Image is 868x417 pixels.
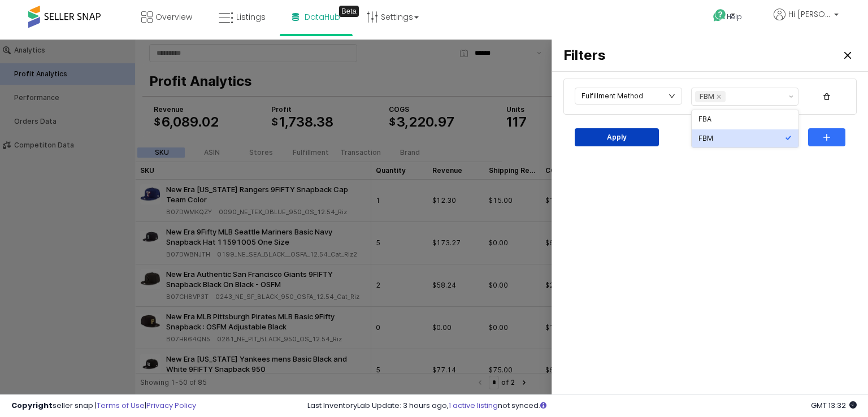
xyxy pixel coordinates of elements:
[155,11,192,23] span: Overview
[788,8,831,20] span: Hi [PERSON_NAME]
[563,8,630,24] h3: Filters
[11,401,196,411] div: seller snap | |
[713,8,727,23] i: Get Help
[307,401,857,411] div: Last InventoryLab Update: 3 hours ago, not synced.
[236,11,266,23] span: Listings
[784,49,798,66] button: Show suggestions
[811,400,857,411] span: 2025-09-14 13:32 GMT
[339,6,359,17] div: Tooltip anchor
[698,75,785,84] div: FBA
[305,11,340,23] span: DataHub
[97,400,145,411] a: Terms of Use
[727,12,742,21] span: Help
[575,89,659,107] button: Apply
[11,400,53,411] strong: Copyright
[839,7,857,25] button: Close
[717,55,721,59] div: Remove FBM
[700,51,714,63] div: FBM
[774,8,839,34] a: Hi [PERSON_NAME]
[698,94,785,103] div: FBM
[449,400,498,411] a: 1 active listing
[669,53,675,60] i: icon: down
[146,400,196,411] a: Privacy Policy
[607,93,627,102] p: Apply
[692,70,798,108] div: Select an option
